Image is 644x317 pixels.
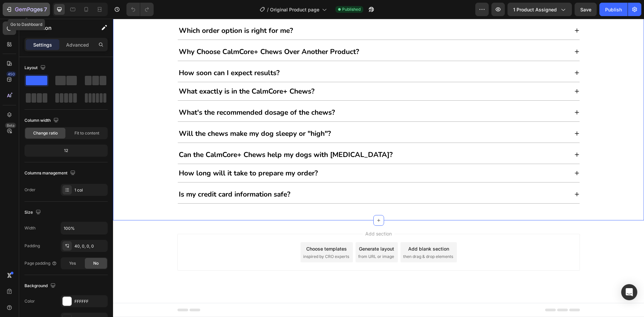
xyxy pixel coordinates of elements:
[33,130,58,136] span: Change ratio
[24,208,42,217] div: Size
[5,123,16,128] div: Beta
[74,130,99,136] span: Fit to content
[24,63,47,72] div: Layout
[24,298,35,304] div: Color
[24,260,57,266] div: Page padding
[24,169,77,178] div: Columns management
[24,243,40,249] div: Padding
[513,6,557,13] span: 1 product assigned
[245,235,281,241] span: from URL or image
[126,3,154,16] div: Undo/Redo
[24,281,57,290] div: Background
[250,211,281,218] span: Add section
[33,41,52,48] p: Settings
[246,226,281,233] div: Generate layout
[24,225,36,231] div: Width
[69,260,76,266] span: Yes
[621,284,637,300] div: Open Intercom Messenger
[3,3,50,16] button: 7
[599,3,628,16] button: Publish
[295,226,336,233] div: Add blank section
[605,6,622,13] div: Publish
[74,299,106,305] div: FFFFFF
[33,24,88,32] p: Section
[44,5,47,13] p: 7
[93,260,99,266] span: No
[113,19,644,317] iframe: To enrich screen reader interactions, please activate Accessibility in Grammarly extension settings
[74,187,106,193] div: 1 col
[24,116,60,125] div: Column width
[190,235,236,241] span: inspired by CRO experts
[267,6,269,13] span: /
[575,3,597,16] button: Save
[342,6,361,12] span: Published
[61,222,107,234] input: Auto
[270,6,319,13] span: Original Product page
[26,146,106,155] div: 12
[74,243,106,249] div: 40, 0, 0, 0
[580,7,591,12] span: Save
[193,226,234,233] div: Choose templates
[66,41,89,48] p: Advanced
[507,3,572,16] button: 1 product assigned
[6,71,16,77] div: 450
[24,187,36,193] div: Order
[290,235,340,241] span: then drag & drop elements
